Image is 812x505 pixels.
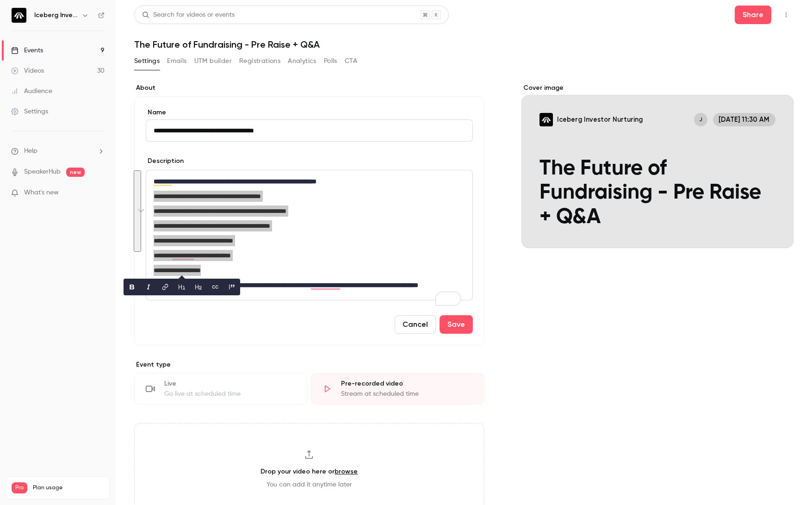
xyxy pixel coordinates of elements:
button: italic [141,280,156,294]
iframe: Noticeable Trigger [93,189,105,197]
img: Iceberg Investor Nurturing [12,8,26,23]
button: link [158,280,173,294]
div: Live [164,379,296,388]
label: Cover image [521,83,793,93]
div: LiveGo live at scheduled time [134,373,307,405]
div: Search for videos or events [142,10,235,20]
section: description [146,170,473,300]
div: Videos [11,66,44,75]
button: bold [124,280,139,294]
button: Settings [134,54,160,69]
label: About [134,83,484,93]
div: Audience [11,87,52,96]
button: blockquote [224,280,239,294]
p: Event type [134,360,484,369]
h6: Iceberg Investor Nurturing [34,11,78,20]
a: SpeakerHub [24,167,61,177]
div: Stream at scheduled time [341,389,472,399]
button: Save [440,315,473,334]
button: Share [735,6,771,24]
li: help-dropdown-opener [11,146,105,156]
h3: Drop your video here or [260,467,358,476]
label: Description [146,156,184,166]
div: Events [11,46,43,55]
button: UTM builder [194,54,232,69]
button: Polls [324,54,337,69]
button: Registrations [239,54,280,69]
div: editor [146,170,472,300]
span: Help [24,146,37,156]
button: CTA [345,54,357,69]
span: new [66,168,85,177]
div: To enrich screen reader interactions, please activate Accessibility in Grammarly extension settings [146,170,472,300]
span: Pro [12,482,27,493]
div: Go live at scheduled time [164,389,296,399]
h1: The Future of Fundraising - Pre Raise + Q&A [134,39,793,50]
button: Analytics [288,54,316,69]
div: Pre-recorded videoStream at scheduled time [311,373,484,405]
span: You can add it anytime later [267,480,352,489]
label: Name [146,108,473,117]
span: Plan usage [33,484,104,492]
div: Settings [11,107,48,116]
button: Cancel [395,315,436,334]
div: Pre-recorded video [341,379,472,388]
button: Emails [167,54,186,69]
a: browse [335,468,358,475]
section: Cover image [521,83,793,248]
span: What's new [24,188,59,198]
